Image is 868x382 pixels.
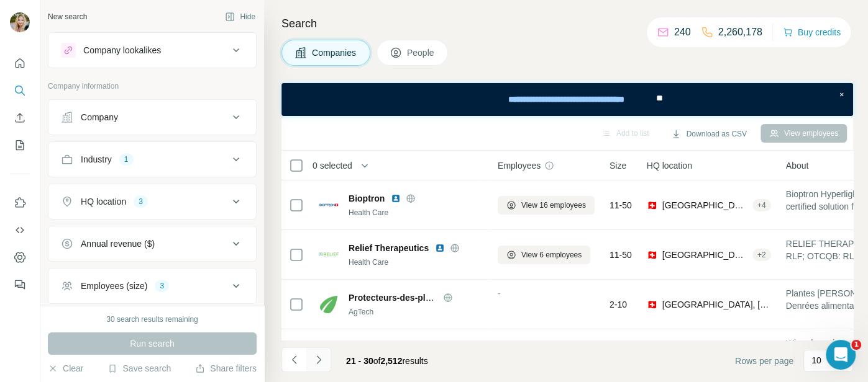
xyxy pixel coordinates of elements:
[521,200,586,211] span: View 16 employees
[610,298,627,311] span: 2-10
[662,125,755,143] button: Download as CSV
[718,25,762,40] p: 2,260,178
[48,144,256,174] button: Industry1
[851,340,861,350] span: 1
[48,35,256,65] button: Company lookalikes
[498,246,590,264] button: View 6 employees
[349,306,483,318] div: AgTech
[195,362,257,375] button: Share filters
[647,199,657,211] span: 🇨🇭
[10,246,30,269] button: Dashboard
[380,356,402,366] span: 2,512
[752,249,771,260] div: + 2
[10,192,30,214] button: Use Surfe on LinkedIn
[521,249,582,260] span: View 6 employees
[119,154,134,165] div: 1
[10,134,30,156] button: My lists
[407,47,436,59] span: People
[107,362,171,375] button: Save search
[48,102,256,132] button: Company
[647,298,657,311] span: 🇨🇭
[647,338,650,348] span: -
[610,199,632,211] span: 11-50
[783,24,841,41] button: Buy credits
[349,293,448,303] span: Protecteurs-des-plantes
[319,245,339,265] img: Logo of Relief Therapeutics
[786,159,809,172] span: About
[349,207,483,218] div: Health Care
[81,238,155,250] div: Annual revenue ($)
[281,347,306,372] button: Navigate to previous page
[313,159,352,172] span: 0 selected
[48,229,256,259] button: Annual revenue ($)
[610,249,632,261] span: 11-50
[349,192,385,205] span: Bioptron
[662,298,771,311] span: [GEOGRAPHIC_DATA], [GEOGRAPHIC_DATA]
[319,195,339,215] img: Logo of Bioptron
[306,347,331,372] button: Navigate to next page
[312,47,357,59] span: Companies
[106,314,198,325] div: 30 search results remaining
[48,81,257,92] p: Company information
[498,338,501,348] span: -
[281,83,853,116] iframe: Banner
[10,107,30,129] button: Enrich CSV
[10,219,30,241] button: Use Surfe API
[349,257,483,268] div: Health Care
[10,273,30,296] button: Feedback
[281,15,853,32] h4: Search
[498,196,595,215] button: View 16 employees
[81,195,126,208] div: HQ location
[647,249,657,261] span: 🇨🇭
[346,356,428,366] span: results
[610,159,626,172] span: Size
[391,193,401,203] img: LinkedIn logo
[10,12,30,32] img: Avatar
[48,187,256,216] button: HQ location3
[216,7,264,26] button: Hide
[10,52,30,74] button: Quick start
[811,354,821,366] p: 10
[319,295,339,314] img: Logo of Protecteurs-des-plantes
[662,199,747,211] span: [GEOGRAPHIC_DATA], [GEOGRAPHIC_DATA]
[48,271,256,301] button: Employees (size)3
[826,340,856,370] iframe: Intercom live chat
[752,200,771,211] div: + 4
[48,11,87,22] div: New search
[373,356,381,366] span: of
[134,196,148,207] div: 3
[155,280,169,291] div: 3
[349,242,429,254] span: Relief Therapeutics
[81,280,147,292] div: Employees (size)
[81,153,112,166] div: Industry
[498,159,541,172] span: Employees
[81,111,118,123] div: Company
[10,79,30,102] button: Search
[83,44,161,56] div: Company lookalikes
[674,25,691,40] p: 240
[346,356,373,366] span: 21 - 30
[647,159,692,172] span: HQ location
[735,355,793,367] span: Rows per page
[435,243,445,253] img: LinkedIn logo
[662,249,747,261] span: [GEOGRAPHIC_DATA], [GEOGRAPHIC_DATA]
[498,288,501,298] span: -
[48,362,83,375] button: Clear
